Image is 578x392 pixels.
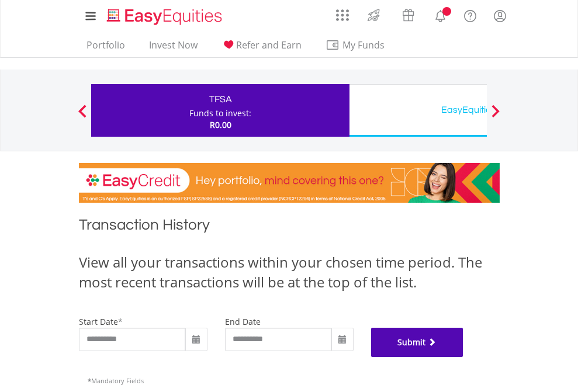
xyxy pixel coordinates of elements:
[336,9,349,22] img: grid-menu-icon.svg
[210,119,231,130] span: R0.00
[189,107,251,119] div: Funds to invest:
[425,3,455,26] a: Notifications
[82,39,130,57] a: Portfolio
[225,316,261,327] label: end date
[399,6,418,25] img: vouchers-v2.svg
[371,328,463,357] button: Submit
[98,91,342,107] div: TFSA
[485,3,515,29] a: My Profile
[102,3,227,26] a: Home page
[328,3,357,22] a: AppsGrid
[79,214,500,241] h1: Transaction History
[236,39,302,51] span: Refer and Earn
[364,6,383,25] img: thrive-v2.svg
[79,316,118,327] label: start date
[71,110,94,122] button: Previous
[326,37,402,53] span: My Funds
[484,110,507,122] button: Next
[144,39,202,57] a: Invest Now
[79,163,500,203] img: EasyCredit Promotion Banner
[455,3,485,26] a: FAQ's and Support
[217,39,306,57] a: Refer and Earn
[88,376,144,385] span: Mandatory Fields
[105,7,227,26] img: EasyEquities_Logo.png
[79,252,500,293] div: View all your transactions within your chosen time period. The most recent transactions will be a...
[391,3,425,25] a: Vouchers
